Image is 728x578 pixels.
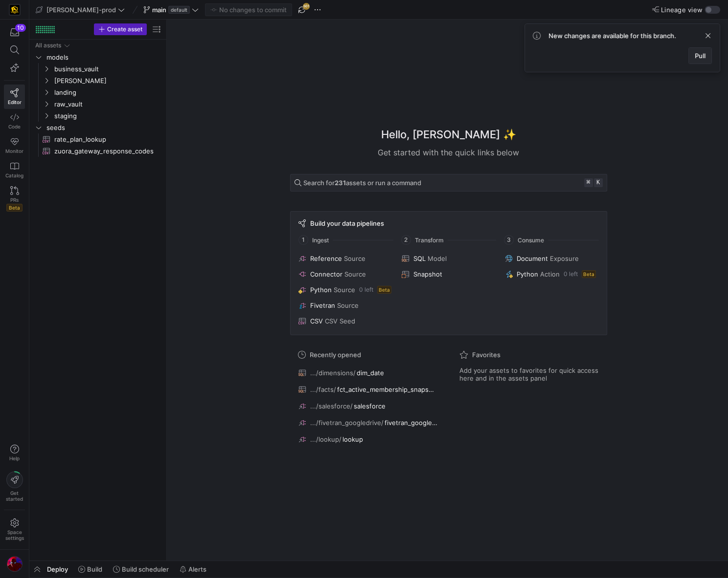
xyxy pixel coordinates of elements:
button: PythonAction0 leftBeta [503,268,600,280]
div: Press SPACE to select this row. [33,122,166,133]
div: Press SPACE to select this row. [33,51,166,63]
span: Connector [310,270,342,278]
span: Source [344,270,366,278]
span: Pull [695,52,705,60]
span: Fivetran [310,301,335,309]
span: .../salesforce/ [310,402,353,410]
span: CSV Seed [325,317,355,325]
span: landing [54,87,165,98]
button: Build [74,561,107,578]
div: Get started with the quick links below [290,147,607,158]
span: Exposure [550,255,579,262]
span: .../dimensions/ [310,369,356,377]
span: Source [344,255,365,262]
span: 0 left [359,286,373,293]
span: Beta [582,270,596,278]
div: Press SPACE to select this row. [33,86,166,98]
span: main [152,6,166,14]
span: dim_date [357,369,384,377]
span: .../lookup/ [310,435,341,443]
span: Snapshot [413,270,442,278]
a: rate_plan_lookup​​​​​​ [33,133,166,145]
h1: Hello, [PERSON_NAME] ✨ [381,127,516,143]
span: Create asset [107,26,142,33]
a: PRsBeta [4,182,25,215]
span: New changes are available for this branch. [548,32,676,40]
button: .../lookup/lookup [296,433,440,446]
a: Spacesettings [4,514,25,545]
span: fct_active_membership_snapshot [337,385,437,393]
a: Catalog [4,158,25,182]
button: Alerts [175,561,211,578]
span: Beta [377,286,391,294]
img: https://storage.googleapis.com/y42-prod-data-exchange/images/uAsz27BndGEK0hZWDFeOjoxA7jCwgK9jE472... [10,5,20,15]
button: Help [4,440,25,466]
span: zuora_gateway_response_codes​​​​​​ [54,146,155,157]
span: lookup [342,435,363,443]
span: business_vault [54,64,165,75]
div: 10 [15,24,26,32]
span: .../facts/ [310,385,336,393]
span: [PERSON_NAME]-prod [46,6,116,14]
button: Snapshot [400,268,497,280]
button: Pull [688,47,712,64]
span: salesforce [354,402,386,410]
div: Press SPACE to select this row. [33,40,166,51]
button: Search for231assets or run a command⌘k [290,174,607,192]
span: Favorites [472,351,500,359]
span: Build [87,565,102,573]
span: Model [428,255,447,262]
span: [PERSON_NAME] [54,75,165,86]
button: maindefault [141,3,201,16]
button: Build scheduler [109,561,173,578]
span: Help [8,455,21,461]
span: fivetran_googledrive [385,419,437,427]
span: Deploy [47,565,68,573]
button: FivetranSource [296,300,394,311]
div: Press SPACE to select this row. [33,133,166,145]
kbd: k [594,178,603,187]
button: .../fivetran_googledrive/fivetran_googledrive [296,416,440,429]
button: ReferenceSource [296,253,394,264]
span: Build your data pipelines [310,219,384,227]
span: Beta [6,204,23,212]
button: .../facts/fct_active_membership_snapshot [296,383,440,396]
span: Python [517,270,538,278]
span: PRs [10,197,19,203]
span: CSV [310,317,323,325]
span: .../fivetran_googledrive/ [310,419,384,427]
span: default [168,6,190,14]
span: Space settings [5,529,24,541]
span: Alerts [188,565,206,573]
span: Action [540,270,560,278]
span: Get started [6,490,23,502]
span: models [46,52,165,63]
button: https://storage.googleapis.com/y42-prod-data-exchange/images/ICWEDZt8PPNNsC1M8rtt1ADXuM1CLD3OveQ6... [4,554,25,574]
span: Search for assets or run a command [303,179,421,187]
kbd: ⌘ [584,178,593,187]
span: seeds [46,122,165,133]
a: zuora_gateway_response_codes​​​​​​ [33,145,166,157]
button: SQLModel [400,253,497,264]
button: [PERSON_NAME]-prod [33,3,127,16]
button: Getstarted [4,468,25,506]
span: Source [337,301,359,309]
button: PythonSource0 leftBeta [296,284,394,296]
span: Lineage view [661,6,703,14]
button: Create asset [94,23,147,35]
a: Code [4,109,25,133]
button: 10 [4,23,25,41]
span: Editor [8,99,22,105]
button: DocumentExposure [503,253,600,264]
strong: 231 [335,179,346,187]
span: Monitor [5,148,23,154]
span: 0 left [564,271,578,278]
div: Press SPACE to select this row. [33,98,166,110]
span: Add your assets to favorites for quick access here and in the assets panel [459,366,599,382]
button: .../dimensions/dim_date [296,366,440,379]
span: Recently opened [310,351,361,359]
div: Press SPACE to select this row. [33,145,166,157]
button: .../salesforce/salesforce [296,400,440,412]
div: Press SPACE to select this row. [33,63,166,75]
button: CSVCSV Seed [296,315,394,327]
